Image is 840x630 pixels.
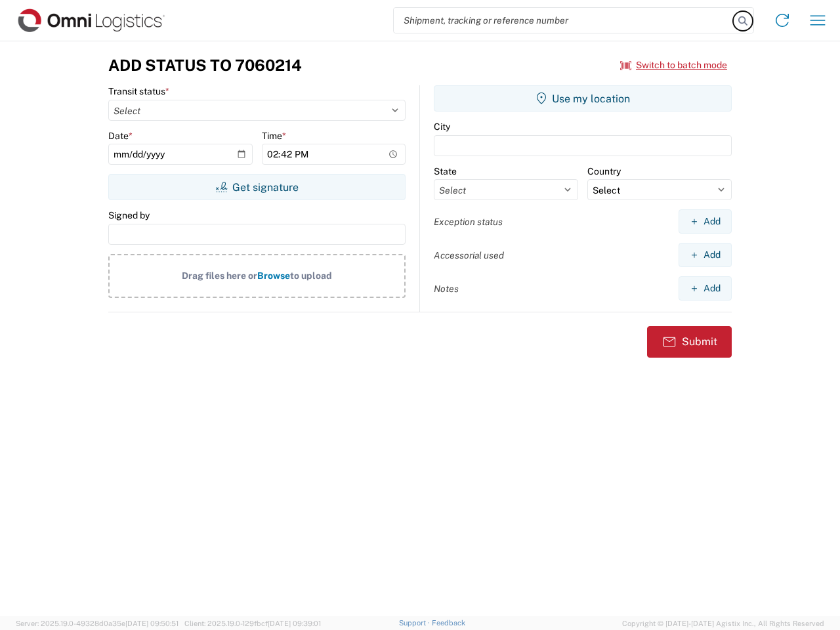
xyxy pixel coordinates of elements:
[679,209,732,234] button: Add
[622,618,824,629] span: Copyright © [DATE]-[DATE] Agistix Inc., All Rights Reserved
[125,619,178,627] span: [DATE] 09:50:51
[620,54,727,76] button: Switch to batch mode
[268,619,321,627] span: [DATE] 09:39:01
[434,121,450,133] label: City
[108,174,406,200] button: Get signature
[184,619,321,627] span: Client: 2025.19.0-129fbcf
[394,8,734,33] input: Shipment, tracking or reference number
[108,209,150,221] label: Signed by
[108,56,302,75] h3: Add Status to 7060214
[587,165,621,177] label: Country
[257,270,290,281] span: Browse
[399,619,432,627] a: Support
[16,619,178,627] span: Server: 2025.19.0-49328d0a35e
[262,130,286,142] label: Time
[679,243,732,267] button: Add
[647,326,732,358] button: Submit
[290,270,332,281] span: to upload
[434,283,459,295] label: Notes
[434,85,732,112] button: Use my location
[432,619,465,627] a: Feedback
[434,249,504,261] label: Accessorial used
[434,165,457,177] label: State
[108,85,169,97] label: Transit status
[182,270,257,281] span: Drag files here or
[108,130,133,142] label: Date
[679,276,732,301] button: Add
[434,216,503,228] label: Exception status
